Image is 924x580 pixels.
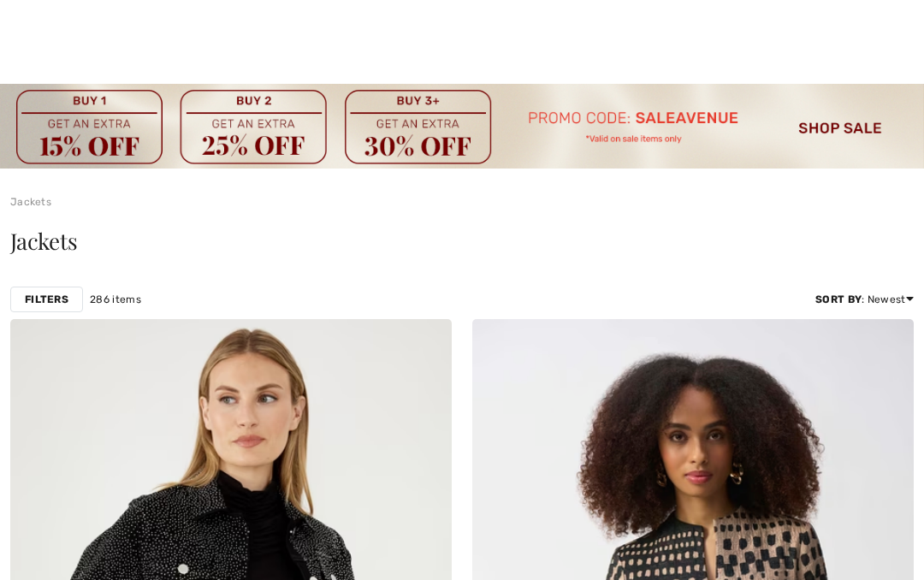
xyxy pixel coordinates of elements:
a: Jackets [10,196,51,208]
span: 286 items [90,292,141,307]
span: Jackets [10,226,77,256]
strong: Filters [25,292,68,307]
strong: Sort By [815,293,862,305]
div: : Newest [815,292,914,307]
